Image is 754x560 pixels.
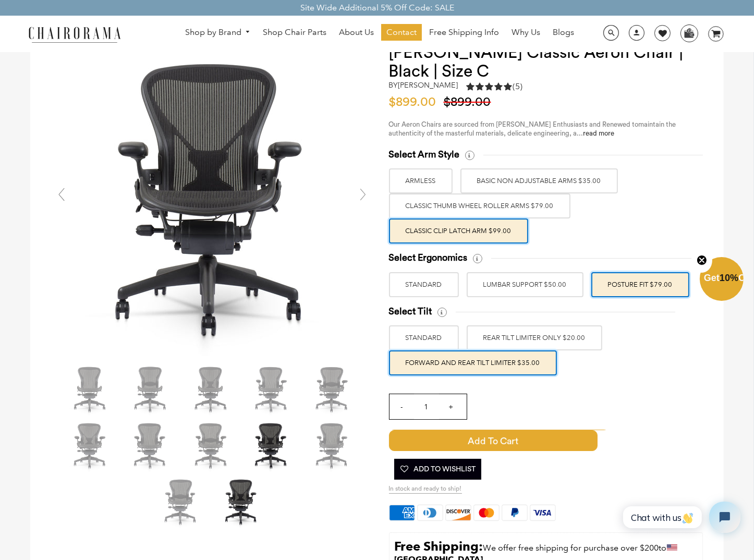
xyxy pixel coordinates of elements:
span: Why Us [512,27,540,38]
label: Classic Clip Latch Arm $99.00 [389,218,528,244]
iframe: Tidio Chat [612,493,749,542]
input: - [390,394,415,419]
a: About Us [334,24,379,41]
span: Add to Cart [389,430,598,451]
span: Add To Wishlist [399,459,476,480]
label: LUMBAR SUPPORT $50.00 [467,272,583,297]
img: Herman Miller Classic Aeron Chair | Black | Size C - chairorama [215,476,267,528]
a: Contact [381,24,422,41]
span: In stock and ready to ship! [389,485,462,494]
button: Add To Wishlist [394,459,481,480]
div: Get10%OffClose teaser [700,258,744,302]
label: ARMLESS [389,168,453,193]
label: REAR TILT LIMITER ONLY $20.00 [467,325,602,350]
label: STANDARD [389,325,459,350]
label: POSTURE FIT $79.00 [591,272,689,297]
span: (5) [513,81,523,92]
img: Herman Miller Classic Aeron Chair | Black | Size C - chairorama [125,420,177,472]
span: 10% [720,273,738,283]
span: About Us [339,27,374,38]
h2: by [389,81,458,90]
span: Select Arm Style [389,149,460,161]
button: Add to Cart [389,430,609,451]
a: [PERSON_NAME] [398,80,458,90]
span: $899.00 [444,96,496,108]
span: Select Tilt [389,306,432,318]
img: Herman Miller Classic Aeron Chair | Black | Size C - chairorama [155,476,207,528]
span: Shop Chair Parts [263,27,326,38]
button: Close teaser [691,249,712,273]
strong: Free Shipping: [395,539,483,554]
label: Classic Thumb Wheel Roller Arms $79.00 [389,193,570,218]
img: Herman Miller Classic Aeron Chair | Black | Size C - chairorama [306,420,358,472]
input: + [439,394,464,419]
h1: [PERSON_NAME] Classic Aeron Chair | Black | Size C [389,43,703,81]
img: DSC_4337_grande.jpg [56,43,369,356]
label: FORWARD AND REAR TILT LIMITER $35.00 [389,350,557,375]
span: Get Off [704,273,752,283]
span: Free Shipping Info [429,27,499,38]
img: Herman Miller Classic Aeron Chair | Black | Size C - chairorama [246,363,298,416]
span: Blogs [553,27,574,38]
div: 5.0 rating (5 votes) [466,81,523,92]
a: read more [583,130,615,137]
a: Why Us [506,24,545,41]
span: Our Aeron Chairs are sourced from [PERSON_NAME] Enthusiasts and Renewed to [389,121,639,128]
a: Shop by Brand [180,25,256,41]
span: Select Ergonomics [389,252,468,264]
a: Shop Chair Parts [258,24,332,41]
img: Herman Miller Classic Aeron Chair | Black | Size C - chairorama [64,420,116,472]
span: We offer free shipping for purchase over $200 [483,543,659,553]
span: Contact [386,27,417,38]
img: WhatsApp_Image_2024-07-12_at_16.23.01.webp [681,25,697,41]
label: BASIC NON ADJUSTABLE ARMS $35.00 [460,168,618,193]
img: Herman Miller Classic Aeron Chair | Black | Size C - chairorama [64,363,116,416]
img: Herman Miller Classic Aeron Chair | Black | Size C - chairorama [185,363,237,416]
a: Free Shipping Info [424,24,504,41]
img: Herman Miller Classic Aeron Chair | Black | Size C - chairorama [246,420,298,472]
a: 5.0 rating (5 votes) [466,81,523,95]
img: Herman Miller Classic Aeron Chair | Black | Size C - chairorama [185,420,237,472]
img: Herman Miller Classic Aeron Chair | Black | Size C - chairorama [306,363,358,416]
img: chairorama [22,25,127,43]
label: STANDARD [389,272,459,297]
nav: DesktopNavigation [171,24,588,43]
span: $899.00 [389,96,442,108]
img: Herman Miller Classic Aeron Chair | Black | Size C - chairorama [125,363,177,416]
a: Blogs [548,24,579,41]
